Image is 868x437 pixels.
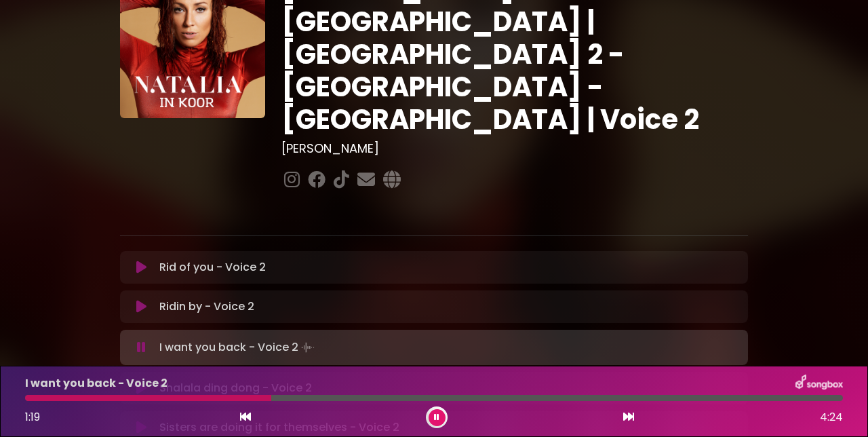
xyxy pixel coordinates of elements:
h3: [PERSON_NAME] [281,141,749,156]
span: 4:24 [820,409,843,425]
p: Ridin by - Voice 2 [159,299,254,315]
p: Rid of you - Voice 2 [159,259,266,275]
p: I want you back - Voice 2 [159,338,317,357]
img: waveform4.gif [298,338,317,357]
span: 1:19 [25,409,40,425]
img: songbox-logo-white.png [795,375,843,392]
p: I want you back - Voice 2 [25,375,167,392]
